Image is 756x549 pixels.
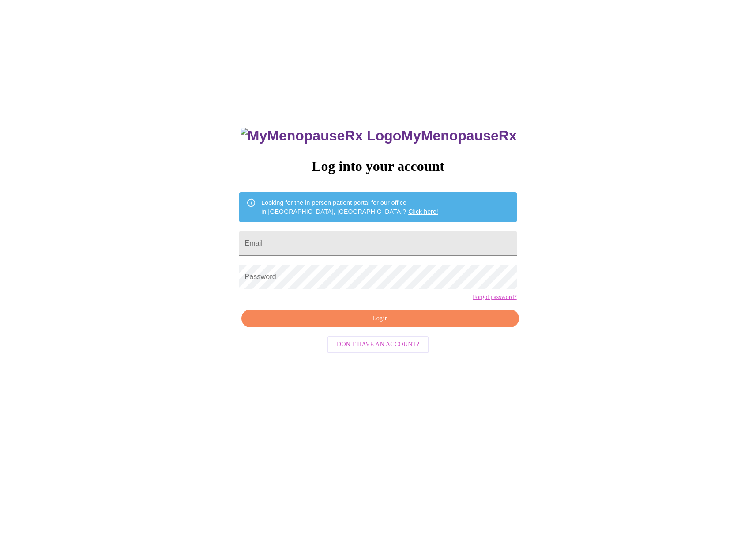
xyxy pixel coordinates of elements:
button: Login [241,310,519,328]
a: Forgot password? [473,294,517,301]
button: Don't have an account? [327,336,429,353]
h3: Log into your account [239,158,516,174]
a: Click here! [408,208,438,215]
div: Looking for the in person patient portal for our office in [GEOGRAPHIC_DATA], [GEOGRAPHIC_DATA]? [261,195,438,220]
h3: MyMenopauseRx [241,128,517,144]
img: MyMenopauseRx Logo [241,128,401,144]
span: Don't have an account? [337,339,419,350]
a: Don't have an account? [325,340,431,348]
span: Login [252,313,508,324]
